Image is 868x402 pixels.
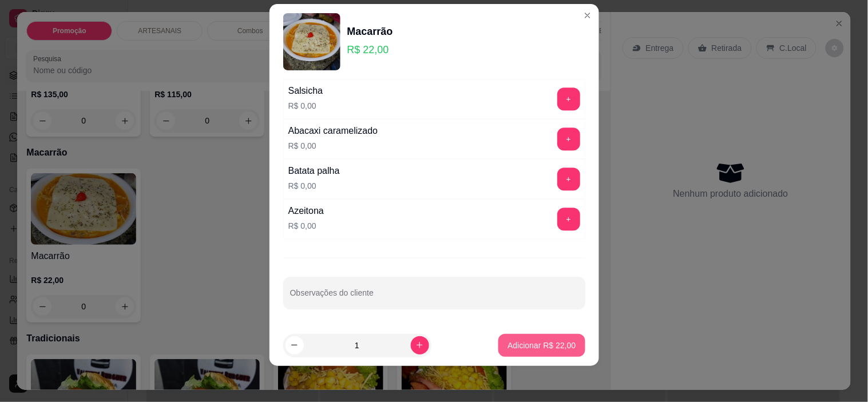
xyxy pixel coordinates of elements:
[286,336,304,355] button: decrease-product-quantity
[498,334,585,357] button: Adicionar R$ 22,00
[288,100,323,112] p: R$ 0,00
[288,180,340,192] p: R$ 0,00
[288,164,340,178] div: Batata palha
[290,292,578,303] input: Observações do cliente
[411,336,429,355] button: increase-product-quantity
[578,6,597,25] button: Close
[288,84,323,98] div: Salsicha
[557,168,580,190] button: add
[347,23,393,39] div: Macarrão
[557,87,580,110] button: add
[288,140,378,152] p: R$ 0,00
[557,208,580,230] button: add
[288,124,378,138] div: Abacaxi caramelizado
[283,13,340,70] img: product-image
[508,340,576,351] p: Adicionar R$ 22,00
[288,204,324,218] div: Azeitona
[288,220,324,232] p: R$ 0,00
[557,128,580,150] button: add
[347,42,393,58] p: R$ 22,00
